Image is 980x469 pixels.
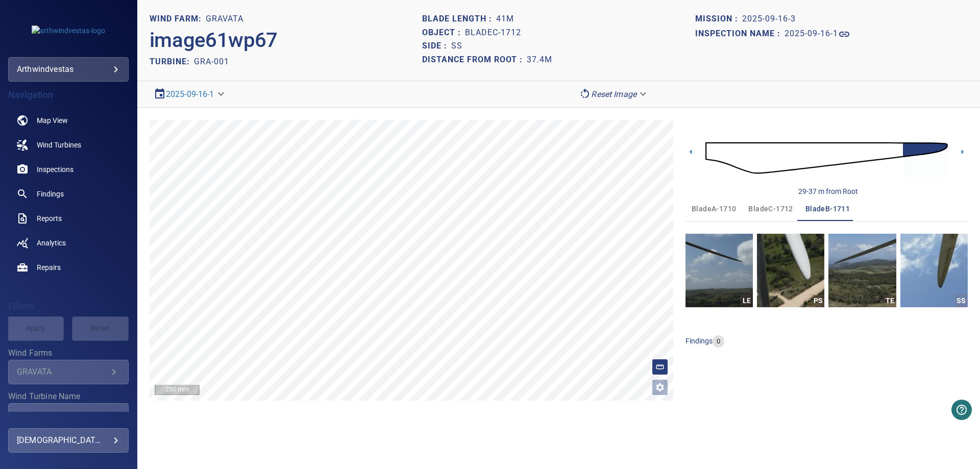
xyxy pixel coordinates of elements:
[17,61,120,78] div: arthwindvestas
[465,28,521,38] h1: bladeC-1712
[150,28,278,53] h2: image61wp67
[713,337,724,347] span: 0
[695,29,785,39] h1: Inspection name :
[17,432,120,449] div: [DEMOGRAPHIC_DATA] Proenca
[37,115,68,126] span: Map View
[8,231,129,255] a: analytics noActive
[742,14,796,24] h1: 2025-09-16-3
[422,55,527,65] h1: Distance from root :
[591,89,636,99] em: Reset Image
[8,206,129,231] a: reports noActive
[740,294,753,307] div: LE
[8,157,129,182] a: inspections noActive
[705,129,948,187] img: d
[8,301,129,311] h4: Filters
[685,234,753,307] a: LE
[652,379,668,396] button: Open image filters and tagging options
[798,186,858,196] div: 29-37 m from Root
[8,57,129,82] div: arthwindvestas
[422,28,465,38] h1: Object :
[884,294,896,307] div: TE
[37,238,66,248] span: Analytics
[150,85,231,103] div: 2025-09-16-1
[695,14,742,24] h1: Mission :
[685,337,713,345] span: findings
[422,14,496,24] h1: Blade length :
[8,108,129,133] a: map noActive
[32,26,105,36] img: arthwindvestas-logo
[37,164,73,175] span: Inspections
[785,28,850,40] a: 2025-09-16-1
[37,140,81,150] span: Wind Turbines
[8,349,129,357] label: Wind Farms
[785,29,838,39] h1: 2025-09-16-1
[451,41,462,51] h1: SS
[150,57,194,66] h2: TURBINE:
[37,189,64,199] span: Findings
[828,234,896,307] a: TE
[8,255,129,280] a: repairs noActive
[8,133,129,157] a: windturbines noActive
[527,55,552,65] h1: 37.4m
[692,203,736,215] span: bladeA-1710
[150,14,206,24] h1: WIND FARM:
[194,57,229,66] h2: GRA-001
[8,90,129,100] h4: Navigation
[748,203,793,215] span: bladeC-1712
[805,203,850,215] span: bladeB-1711
[496,14,514,24] h1: 41m
[17,367,108,377] div: GRAVATA
[8,182,129,206] a: findings noActive
[812,294,824,307] div: PS
[8,360,129,384] div: Wind Farms
[166,89,214,99] a: 2025-09-16-1
[422,41,451,51] h1: Side :
[37,213,62,224] span: Reports
[955,294,968,307] div: SS
[8,403,129,428] div: Wind Turbine Name
[757,234,824,307] a: PS
[575,85,653,103] div: Reset Image
[206,14,243,24] h1: GRAVATA
[900,234,968,307] a: SS
[37,262,61,273] span: Repairs
[8,392,129,401] label: Wind Turbine Name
